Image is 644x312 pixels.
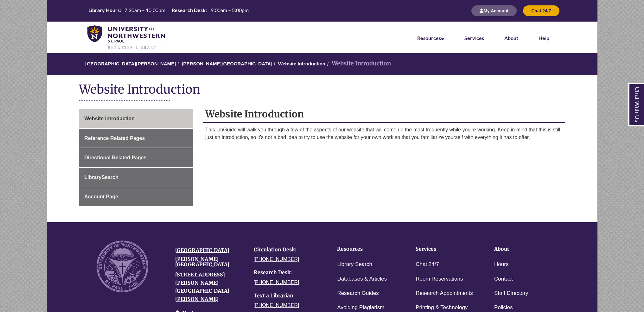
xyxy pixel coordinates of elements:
[79,148,193,167] a: Directional Related Pages
[79,109,193,128] a: Website Introduction
[523,8,559,13] a: Chat 24/7
[325,59,391,68] li: Website Introduction
[79,168,193,187] a: LibrarySearch
[175,256,244,268] h4: [PERSON_NAME][GEOGRAPHIC_DATA]
[211,7,249,13] span: 9:00am – 5:00pm
[84,155,147,160] span: Directional Related Pages
[494,275,513,284] a: Contact
[254,293,323,299] h4: Text a Librarian:
[254,302,299,308] a: [PHONE_NUMBER]
[523,5,559,16] button: Chat 24/7
[86,7,251,15] a: Hours Today
[97,241,148,292] img: UNW seal
[416,246,475,252] h4: Services
[205,126,563,141] p: This LibGuide will walk you through a few of the aspects of our website that will come up the mos...
[471,5,517,16] button: My Account
[85,61,176,66] a: [GEOGRAPHIC_DATA][PERSON_NAME]
[337,275,387,284] a: Databases & Articles
[86,7,122,14] th: Library Hours:
[337,289,379,298] a: Research Guides
[84,175,118,180] span: LibrarySearch
[464,35,484,41] a: Services
[175,271,229,302] a: [STREET_ADDRESS][PERSON_NAME][GEOGRAPHIC_DATA][PERSON_NAME]
[417,35,444,41] a: Resources
[254,247,323,253] h4: Circulation Desk:
[494,289,528,298] a: Staff Directory
[416,289,473,298] a: Research Appointments
[416,260,439,269] a: Chat 24/7
[182,61,272,66] a: [PERSON_NAME][GEOGRAPHIC_DATA]
[254,280,299,285] a: [PHONE_NUMBER]
[494,246,553,252] h4: About
[79,109,193,206] div: Guide Page Menu
[84,116,135,121] span: Website Introduction
[278,61,325,66] a: Website Introduction
[337,246,396,252] h4: Resources
[84,136,145,141] span: Reference Related Pages
[86,7,251,15] table: Hours Today
[416,275,463,284] a: Room Reservations
[471,8,517,13] a: My Account
[254,256,299,262] a: [PHONE_NUMBER]
[539,35,549,41] a: Help
[494,260,508,269] a: Hours
[79,129,193,148] a: Reference Related Pages
[175,247,229,253] a: [GEOGRAPHIC_DATA]
[79,82,565,98] h1: Website Introduction
[254,270,323,275] h4: Research Desk:
[124,7,165,13] span: 7:30am – 10:00pm
[84,194,118,199] span: Account Page
[169,7,208,14] th: Research Desk:
[79,187,193,206] a: Account Page
[203,106,565,123] h2: Website Introduction
[504,35,518,41] a: About
[87,25,165,50] img: UNWSP Library Logo
[337,260,372,269] a: Library Search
